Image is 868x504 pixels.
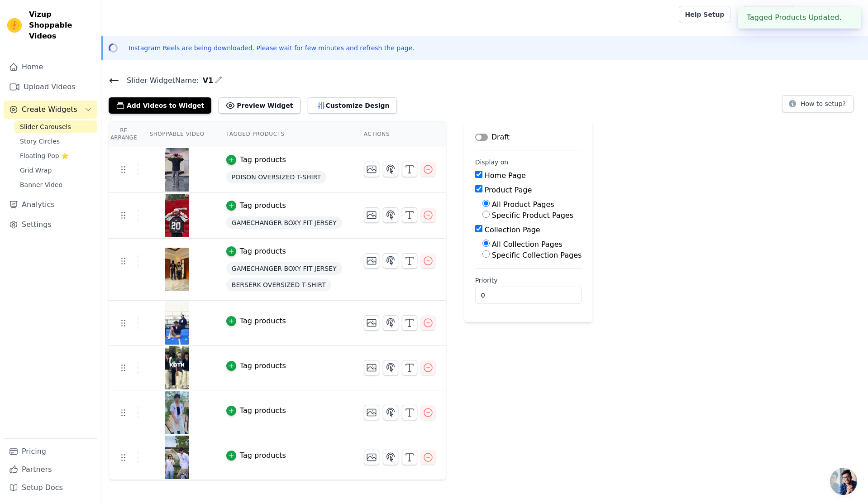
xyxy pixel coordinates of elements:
[215,121,353,147] th: Tagged Products
[4,216,97,234] a: Settings
[20,180,62,189] span: Banner Video
[7,18,22,33] img: Vizup
[782,101,854,110] a: How to setup?
[4,78,97,96] a: Upload Videos
[164,436,190,479] img: reel-preview-kotton-fruit.myshopify.com-3685133421293628740_39628332669.jpeg
[14,164,97,177] a: Grid Wrap
[219,97,300,114] button: Preview Widget
[226,171,326,183] span: POISON OVERSIZED T-SHIRT
[492,211,573,220] label: Specific Product Pages
[4,461,97,479] a: Partners
[364,253,379,269] button: Change Thumbnail
[802,6,861,23] button: K Kotton Fruit
[353,121,446,147] th: Actions
[164,301,190,345] img: reel-preview-kotton-fruit.myshopify.com-3683645097114678695_39628332669.jpeg
[199,75,214,86] span: V1
[109,121,138,147] th: Re Arrange
[4,479,97,497] a: Setup Docs
[4,101,97,119] button: Create Widgets
[4,442,97,461] a: Pricing
[164,194,190,237] img: reel-preview-kotton-fruit.myshopify.com-3682541545516606703_39628332669.jpeg
[679,6,730,23] a: Help Setup
[119,75,199,86] span: Slider Widget Name:
[226,278,331,291] span: BERSERK OVERSIZED T-SHIRT
[22,104,77,115] span: Create Widgets
[364,207,379,223] button: Change Thumbnail
[743,6,795,23] a: Book Demo
[226,216,342,229] span: GAMECHANGER BOXY FIT JERSEY
[164,346,190,389] img: reel-preview-kotton-fruit.myshopify.com-3700463076112344817_39628332669.jpeg
[364,360,379,375] button: Change Thumbnail
[109,97,211,114] button: Add Videos to Widget
[240,200,286,211] div: Tag products
[226,316,286,326] button: Tag products
[20,137,60,146] span: Story Circles
[4,196,97,214] a: Analytics
[364,162,379,177] button: Change Thumbnail
[492,251,582,259] label: Specific Collection Pages
[226,360,286,371] button: Tag products
[475,158,509,167] legend: Display on
[215,74,222,86] div: Edit Name
[817,6,861,23] p: Kotton Fruit
[492,200,554,209] label: All Product Pages
[4,58,97,76] a: Home
[240,360,286,371] div: Tag products
[738,7,861,29] div: Tagged Products Updated.
[29,9,94,42] span: Vizup Shoppable Videos
[364,450,379,465] button: Change Thumbnail
[364,405,379,420] button: Change Thumbnail
[308,97,397,114] button: Customize Design
[491,132,510,143] p: Draft
[20,166,52,175] span: Grid Wrap
[830,468,857,495] a: Open chat
[20,151,69,160] span: Floating-Pop ⭐
[20,122,71,131] span: Slider Carousels
[138,121,215,147] th: Shoppable Video
[14,178,97,191] a: Banner Video
[129,43,415,53] p: Instagram Reels are being downloaded. Please wait for few minutes and refresh the page.
[14,135,97,148] a: Story Circles
[164,148,190,192] img: reel-preview-kotton-fruit.myshopify.com-3662016899136921277_4318742814.jpeg
[364,315,379,331] button: Change Thumbnail
[240,405,286,416] div: Tag products
[240,316,286,326] div: Tag products
[485,226,540,234] label: Collection Page
[14,149,97,162] a: Floating-Pop ⭐
[240,154,286,165] div: Tag products
[164,248,190,291] img: reel-preview-kotton-fruit.myshopify.com-3686220966002890032_50357245970.jpeg
[226,200,286,211] button: Tag products
[226,450,286,461] button: Tag products
[226,246,286,257] button: Tag products
[485,171,526,180] label: Home Page
[485,186,532,194] label: Product Page
[842,12,852,23] button: Close
[492,240,563,249] label: All Collection Pages
[240,450,286,461] div: Tag products
[475,276,582,285] label: Priority
[240,246,286,257] div: Tag products
[782,95,854,112] button: How to setup?
[226,405,286,416] button: Tag products
[226,262,342,275] span: GAMECHANGER BOXY FIT JERSEY
[164,391,190,434] img: reel-preview-kotton-fruit.myshopify.com-3702047673317185558_39628332669.jpeg
[14,120,97,133] a: Slider Carousels
[226,154,286,165] button: Tag products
